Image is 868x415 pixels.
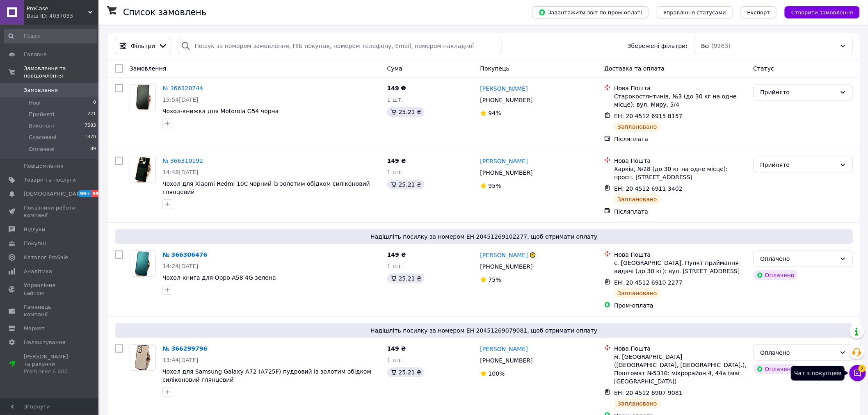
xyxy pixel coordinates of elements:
span: Управління статусами [663,9,726,16]
span: 0 [93,99,96,107]
span: ЕН: 20 4512 6907 9081 [614,390,683,396]
span: Надішліть посилку за номером ЕН 20451269079081, щоб отримати оплату [118,326,850,335]
span: Оплачені [29,146,55,153]
div: Заплановано [614,399,660,408]
span: Прийняті [29,111,54,118]
div: с. [GEOGRAPHIC_DATA], Пункт приймання-видачі (до 30 кг): вул. [STREET_ADDRESS] [614,259,747,275]
a: № 366320744 [162,85,203,91]
span: (9263) [712,43,731,49]
div: Післяплата [614,207,747,216]
span: Виконані [29,122,54,130]
span: 1370 [85,134,96,141]
div: Оплачено [754,270,798,280]
img: Фото товару [130,84,155,110]
a: Фото товару [130,344,156,371]
span: 1 шт. [387,263,403,269]
span: 100% [489,370,505,377]
div: Нова Пошта [614,251,747,259]
span: ЕН: 20 4512 6911 3402 [614,185,683,192]
span: Чохол-книжка для Motorola G54 чорна [162,108,279,114]
span: Відгуки [24,226,45,233]
div: 25.21 ₴ [387,107,425,117]
span: ProCase [27,5,88,12]
span: 221 [87,111,96,118]
a: № 366299796 [162,345,207,352]
div: Чат з покупцем [791,366,845,381]
span: ЕН: 20 4512 6910 2277 [614,279,683,286]
span: Створити замовлення [791,9,853,16]
span: Головна [24,51,47,58]
span: Замовлення [24,87,58,94]
span: Маркет [24,325,45,332]
span: 94% [489,110,501,116]
a: [PERSON_NAME] [480,157,528,165]
div: 25.21 ₴ [387,367,425,377]
span: 89 [90,146,96,153]
a: Фото товару [130,157,156,183]
div: Заплановано [614,122,660,132]
a: [PERSON_NAME] [480,251,528,259]
div: Харків, №28 (до 30 кг на одне місце): просп. [STREET_ADDRESS] [614,165,747,181]
span: 2 [859,365,866,372]
div: Оплачено [754,364,798,374]
span: Завантажити звіт по пром-оплаті [539,9,642,16]
img: Фото товару [130,345,155,370]
span: Аналітика [24,268,52,275]
a: № 366306476 [162,251,207,258]
button: Управління статусами [657,6,733,18]
input: Пошук [4,29,97,43]
div: Prom мікс 6 000 [24,368,76,375]
span: 15:54[DATE] [162,96,199,103]
div: Післяплата [614,135,747,143]
span: Товари та послуги [24,176,76,184]
span: ЕН: 20 4512 6915 8157 [614,113,683,119]
span: 14:48[DATE] [162,169,199,176]
span: 75% [489,276,501,283]
button: Експорт [741,6,777,18]
a: [PERSON_NAME] [480,345,528,353]
span: Статус [754,65,774,72]
span: Повідомлення [24,162,64,170]
span: 1 шт. [387,96,403,103]
span: Налаштування [24,339,66,346]
span: 1 шт. [387,357,403,363]
span: 149 ₴ [387,251,406,258]
a: Чохол для Samsung Galaxy A72 (A725F) пудровий із золотим обідком силіконовий глянцевий [162,368,371,383]
span: Гаманець компанії [24,303,76,318]
div: Заплановано [614,288,660,298]
span: Збережені фільтри: [628,42,688,50]
a: Чохол-книга для Oppo A58 4G зелена [162,274,276,281]
span: 149 ₴ [387,345,406,352]
div: Старокостянтинів, №3 (до 30 кг на одне місце): вул. Миру, 5/4 [614,92,747,109]
span: Всі [701,42,710,50]
span: 14:24[DATE] [162,263,199,269]
span: [DEMOGRAPHIC_DATA] [24,190,85,198]
span: Фільтри [131,42,155,50]
div: Нова Пошта [614,84,747,92]
button: Чат з покупцем2 [850,365,866,381]
span: 149 ₴ [387,85,406,91]
span: Експорт [747,9,770,16]
span: Управління сайтом [24,282,76,296]
span: Каталог ProSale [24,254,68,261]
div: Оплачено [761,254,836,263]
div: 25.21 ₴ [387,274,425,283]
span: Нові [29,99,41,107]
a: № 366310192 [162,157,203,164]
span: 99+ [78,190,91,197]
span: Скасовані [29,134,57,141]
a: Чохол для Xiaomi Redmi 10C чорний із золотим обідком силіконовий глянцевий [162,180,370,195]
span: Доставка та оплата [604,65,665,72]
div: Нова Пошта [614,344,747,353]
button: Створити замовлення [785,6,860,18]
div: 25.21 ₴ [387,180,425,189]
button: Завантажити звіт по пром-оплаті [532,6,649,18]
h1: Список замовлень [123,7,206,17]
span: Cума [387,65,402,72]
img: Фото товару [130,251,155,276]
span: Надішліть посилку за номером ЕН 20451269102277, щоб отримати оплату [118,233,850,241]
span: 149 ₴ [387,157,406,164]
div: Прийнято [761,160,836,169]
